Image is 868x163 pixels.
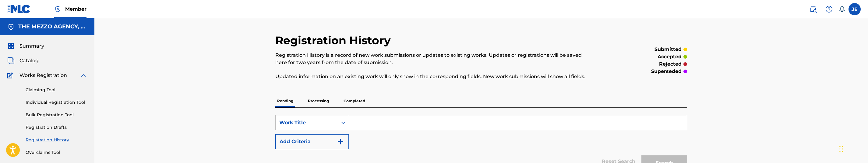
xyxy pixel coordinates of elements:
h2: Registration History [275,34,394,47]
a: Public Search [807,3,819,15]
div: Notifications [839,6,845,12]
img: MLC Logo [7,5,31,13]
a: Individual Registration Tool [26,99,87,106]
h5: THE MEZZO AGENCY, LLC [18,23,87,30]
p: accepted [658,53,682,60]
img: Top Rightsholder [54,5,62,13]
p: Processing [306,95,331,107]
p: Registration History is a record of new work submissions or updates to existing works. Updates or... [275,52,592,66]
p: Completed [342,95,367,107]
span: Works Registration [19,72,67,79]
div: Help [823,3,835,15]
img: 9d2ae6d4665cec9f34b9.svg [337,138,344,145]
a: Registration Drafts [26,124,87,131]
img: help [825,5,833,13]
img: Catalog [7,57,15,64]
div: Work Title [279,119,334,126]
p: submitted [655,46,682,53]
a: Registration History [26,137,87,143]
iframe: Chat Widget [838,134,868,163]
div: User Menu [849,3,861,15]
p: superseded [651,68,682,75]
img: Works Registration [7,72,15,79]
a: Claiming Tool [26,87,87,93]
img: expand [80,72,87,79]
p: Updated information on an existing work will only show in the corresponding fields. New work subm... [275,73,592,80]
img: search [810,5,817,13]
p: Pending [275,95,295,107]
a: Bulk Registration Tool [26,112,87,118]
p: rejected [659,60,682,68]
button: Add Criteria [275,134,349,149]
img: Accounts [7,23,15,31]
span: Member [65,5,86,13]
a: Overclaims Tool [26,149,87,156]
img: Summary [7,42,15,50]
a: CatalogCatalog [7,57,39,64]
span: Summary [19,42,44,50]
span: Catalog [19,57,39,64]
a: SummarySummary [7,42,44,50]
div: Drag [839,140,843,158]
